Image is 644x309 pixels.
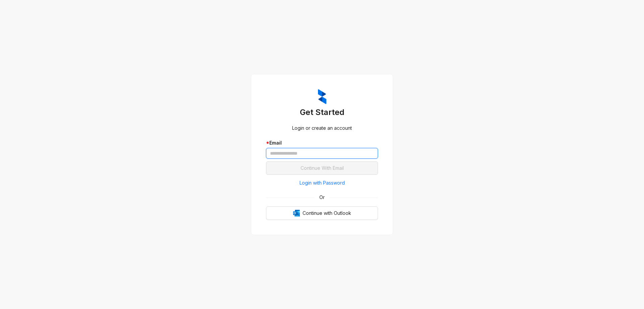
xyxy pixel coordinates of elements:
[300,179,345,187] span: Login with Password
[318,89,326,105] img: ZumaIcon
[266,107,378,118] h3: Get Started
[266,178,378,188] button: Login with Password
[266,124,378,132] div: Login or create an account
[293,210,300,217] img: Outlook
[303,209,351,217] span: Continue with Outlook
[315,194,329,201] span: Or
[266,161,378,175] button: Continue With Email
[266,139,378,147] div: Email
[266,206,378,220] button: OutlookContinue with Outlook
